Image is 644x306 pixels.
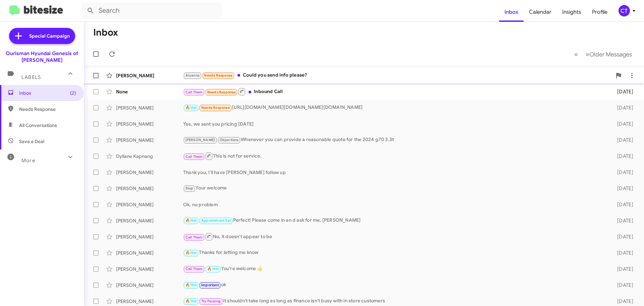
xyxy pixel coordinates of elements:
[201,105,230,110] span: Needs Response
[201,218,231,223] span: Appointment Set
[19,138,44,145] span: Save a Deal
[93,27,118,38] h1: Inbox
[116,88,183,95] div: None
[185,90,203,94] span: Call Them
[557,2,587,22] a: Insights
[606,217,639,224] div: [DATE]
[116,201,183,208] div: [PERSON_NAME]
[116,217,183,224] div: [PERSON_NAME]
[185,73,200,78] span: Aiyanna
[183,201,606,208] div: Ok, no problem
[201,283,219,287] span: Important
[185,105,197,110] span: 🔥 Hot
[606,298,639,305] div: [DATE]
[619,5,630,16] div: CT
[116,298,183,305] div: [PERSON_NAME]
[606,121,639,127] div: [DATE]
[116,282,183,289] div: [PERSON_NAME]
[81,3,222,19] input: Search
[183,169,606,176] div: Thank you, I'll have [PERSON_NAME] follow up
[606,201,639,208] div: [DATE]
[183,136,606,144] div: Whenever you can provide a reasonable quote for the 2024 g70 3.3t
[116,137,183,143] div: [PERSON_NAME]
[589,51,632,58] span: Older Messages
[183,121,606,127] div: Yes, we sent you pricing [DATE]
[204,73,232,78] span: Needs Response
[207,90,236,94] span: Needs Response
[524,2,557,22] a: Calendar
[613,5,637,16] button: CT
[21,74,41,80] span: Labels
[606,266,639,272] div: [DATE]
[183,281,606,289] div: ok
[116,250,183,256] div: [PERSON_NAME]
[116,153,183,160] div: Dyllane Kapnang
[606,153,639,160] div: [DATE]
[587,2,613,22] a: Profile
[9,28,75,44] a: Special Campaign
[116,72,183,79] div: [PERSON_NAME]
[21,158,35,164] span: More
[606,169,639,176] div: [DATE]
[185,138,215,142] span: [PERSON_NAME]
[116,169,183,176] div: [PERSON_NAME]
[183,232,606,241] div: No, it doesn't appear to be
[19,106,76,113] span: Needs Response
[183,297,606,305] div: It shouldn't take long as long as finance isn't busy with in store customers
[185,155,203,159] span: Call Them
[185,267,203,271] span: Call Them
[571,47,636,61] nav: Page navigation example
[116,121,183,127] div: [PERSON_NAME]
[606,250,639,256] div: [DATE]
[606,104,639,111] div: [DATE]
[70,90,76,96] span: (2)
[183,265,606,273] div: You're welcome 👍
[606,137,639,143] div: [DATE]
[185,283,197,287] span: 🔥 Hot
[19,90,76,96] span: Inbox
[220,138,239,142] span: Objections
[116,233,183,240] div: [PERSON_NAME]
[606,282,639,289] div: [DATE]
[570,47,582,61] button: Previous
[499,2,524,22] a: Inbox
[185,235,203,239] span: Call Them
[185,218,197,223] span: 🔥 Hot
[606,233,639,240] div: [DATE]
[183,152,606,160] div: This is not for service.
[183,184,606,192] div: Your welcome
[183,72,612,79] div: Could you send info please?
[207,267,219,271] span: 🔥 Hot
[29,33,70,39] span: Special Campaign
[183,104,606,112] div: [URL][DOMAIN_NAME][DOMAIN_NAME][DOMAIN_NAME]
[185,251,197,255] span: 🔥 Hot
[582,47,636,61] button: Next
[185,186,194,190] span: Stop
[116,266,183,272] div: [PERSON_NAME]
[116,185,183,192] div: [PERSON_NAME]
[606,185,639,192] div: [DATE]
[183,87,606,96] div: Inbound Call
[574,50,578,58] span: «
[183,217,606,224] div: Perfect! Please come in an d ask for me, [PERSON_NAME]
[586,50,589,58] span: »
[606,88,639,95] div: [DATE]
[19,122,57,129] span: All Conversations
[183,249,606,257] div: Thanks for letting me know
[116,104,183,111] div: [PERSON_NAME]
[201,299,221,303] span: Try Pausing
[185,299,197,303] span: 🔥 Hot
